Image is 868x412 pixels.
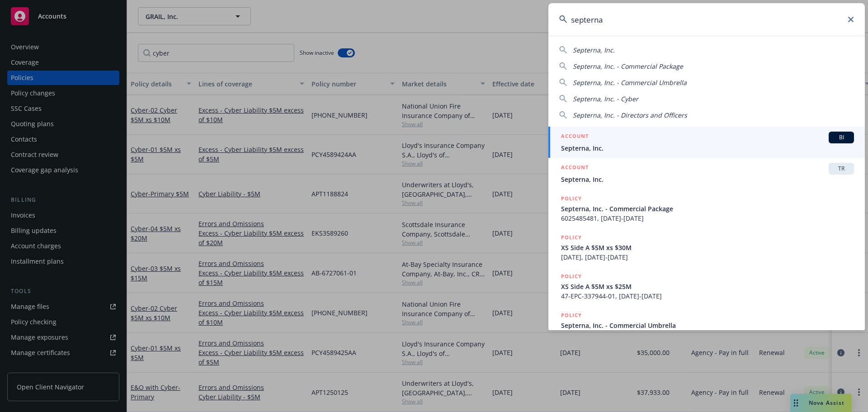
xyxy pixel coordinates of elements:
h5: ACCOUNT [561,163,589,174]
a: POLICYXS Side A $5M xs $30M[DATE], [DATE]-[DATE] [548,228,865,267]
span: Septerna, Inc. - Cyber [573,95,638,103]
span: Septerna, Inc. - Directors and Officers [573,111,687,119]
a: POLICYSepterna, Inc. - Commercial Package6025485481, [DATE]-[DATE] [548,189,865,228]
a: ACCOUNTBISepterna, Inc. [548,127,865,158]
input: Search... [548,3,865,36]
span: XS Side A $5M xs $25M [561,282,854,291]
span: Septerna, Inc. - Commercial Umbrella [561,321,854,330]
a: POLICYSepterna, Inc. - Commercial Umbrella [548,306,865,345]
h5: ACCOUNT [561,132,589,142]
a: POLICYXS Side A $5M xs $25M47-EPC-337944-01, [DATE]-[DATE] [548,267,865,306]
h5: POLICY [561,233,582,242]
span: Septerna, Inc. [573,46,615,54]
span: Septerna, Inc. - Commercial Package [573,62,683,71]
span: XS Side A $5M xs $30M [561,243,854,252]
span: Septerna, Inc. [561,175,854,184]
span: 6025485481, [DATE]-[DATE] [561,213,854,223]
span: Septerna, Inc. - Commercial Package [561,204,854,213]
span: [DATE], [DATE]-[DATE] [561,252,854,262]
span: Septerna, Inc. [561,143,854,153]
h5: POLICY [561,311,582,320]
span: BI [832,133,850,142]
h5: POLICY [561,194,582,203]
span: TR [832,165,850,173]
h5: POLICY [561,272,582,281]
a: ACCOUNTTRSepterna, Inc. [548,158,865,189]
span: Septerna, Inc. - Commercial Umbrella [573,78,687,87]
span: 47-EPC-337944-01, [DATE]-[DATE] [561,291,854,301]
